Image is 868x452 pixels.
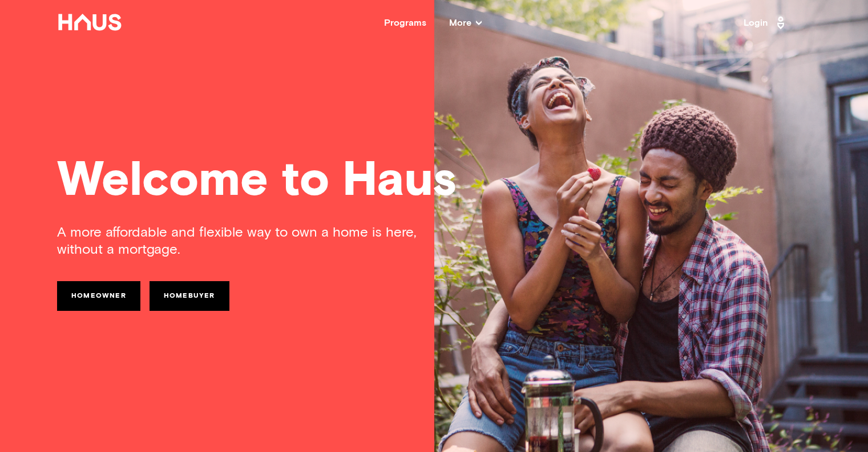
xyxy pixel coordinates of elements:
[57,157,811,206] div: Welcome to Haus
[57,281,140,311] a: Homeowner
[384,18,426,27] a: Programs
[449,18,482,27] span: More
[150,281,229,311] a: Homebuyer
[744,14,788,32] a: Login
[57,224,434,258] div: A more affordable and flexible way to own a home is here, without a mortgage.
